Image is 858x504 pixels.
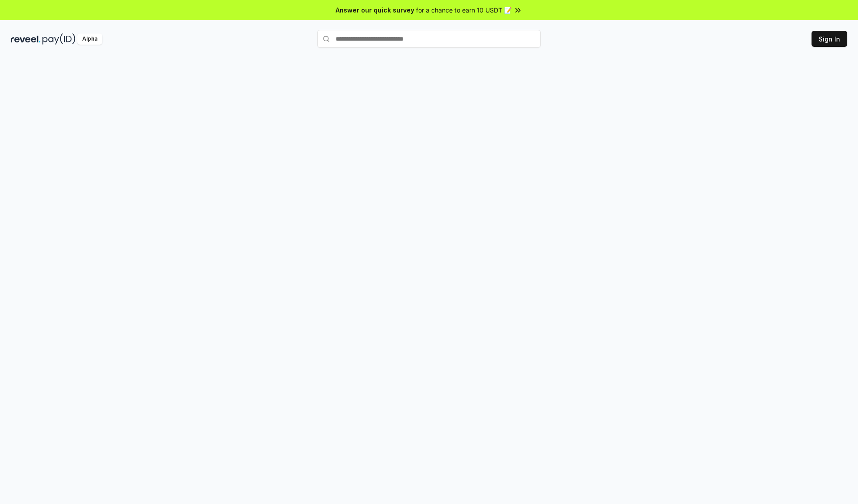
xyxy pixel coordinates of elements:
span: Answer our quick survey [336,5,414,15]
div: Alpha [77,33,102,45]
img: reveel_dark [11,33,41,45]
img: pay_id [42,33,76,45]
span: for a chance to earn 10 USDT 📝 [416,5,512,15]
button: Sign In [812,31,847,47]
